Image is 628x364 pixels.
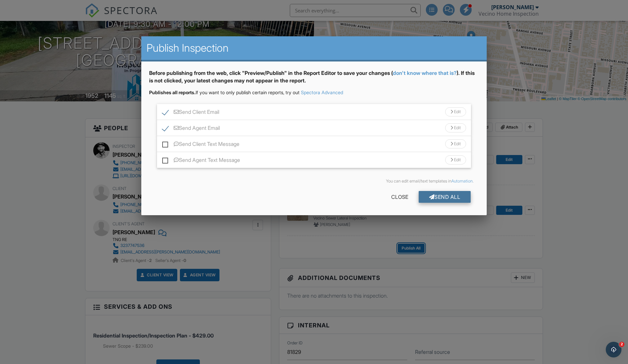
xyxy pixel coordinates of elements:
[445,123,466,132] div: Edit
[606,342,621,357] iframe: Intercom live chat
[393,70,457,76] a: don't know where that is?
[301,90,343,95] a: Spectora Advanced
[162,157,240,165] label: Send Agent Text Message
[147,42,481,55] h2: Publish Inspection
[149,90,300,95] span: If you want to only publish certain reports, try out
[445,139,466,148] div: Edit
[154,179,474,184] div: You can edit email/text templates in .
[451,179,473,183] a: Automation
[445,107,466,116] div: Edit
[162,141,239,149] label: Send Client Text Message
[162,125,220,133] label: Send Agent Email
[162,109,219,117] label: Send Client Email
[381,191,419,203] div: Close
[445,155,466,165] div: Edit
[149,69,479,89] div: Before publishing from the web, click "Preview/Publish" in the Report Editor to save your changes...
[419,191,471,203] div: Send All
[149,90,196,95] strong: Publishes all reports.
[619,342,624,347] span: 2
